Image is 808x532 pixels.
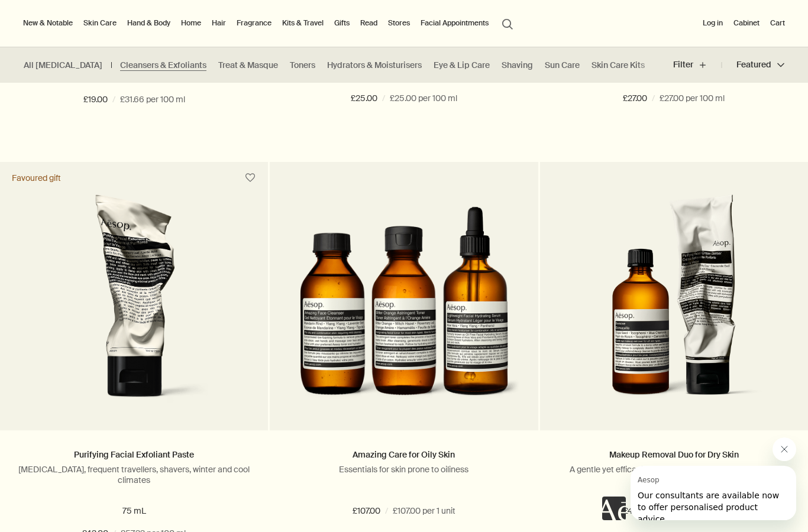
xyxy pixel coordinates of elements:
img: Aesop’s Purifying Facial Exfoliant Paste in a squeezed tube [39,194,229,413]
a: Hydrators & Moisturisers [327,60,422,71]
a: Amazing Care for Oily Skin [353,449,455,460]
iframe: Close message from Aesop [773,437,796,461]
img: Makeup Removal Duo for Dry Skin - Remove and Purifying Facial Cream Cleanser [577,194,770,413]
iframe: Message from Aesop [631,466,796,520]
a: Treat & Masque [218,60,278,71]
span: £19.00 [83,93,108,107]
a: Toners [290,60,315,71]
iframe: no content [602,497,626,520]
a: Makeup Removal Duo for Dry Skin - Remove and Purifying Facial Cream Cleanser [540,194,808,430]
div: Favoured gift [12,173,61,183]
a: Fragrance [234,16,274,30]
a: Gifts [332,16,352,30]
a: Skin Care Kits [592,60,645,71]
button: Log in [700,16,725,30]
span: £27.00 per 100 ml [660,92,725,106]
button: Cart [768,16,787,30]
span: £25.00 per 100 ml [390,92,457,106]
a: All [MEDICAL_DATA] [24,60,102,71]
a: Eye & Lip Care [434,60,490,71]
a: Sun Care [545,60,580,71]
span: £107.00 per 1 unit [393,504,455,518]
a: Facial Appointments [418,16,491,30]
span: £27.00 [623,92,647,106]
button: Open search [497,12,518,34]
a: Purifying Facial Exfoliant Paste [74,449,194,460]
span: / [652,92,655,106]
a: Skin Care [81,16,119,30]
a: Shaving [502,60,533,71]
button: Save to cabinet [240,167,261,189]
a: Hair [209,16,228,30]
button: Stores [386,16,412,30]
a: Read [358,16,380,30]
span: / [385,504,388,518]
button: Featured [722,51,784,79]
p: A gentle yet efficacious blend to cleanse skin of makeup [558,464,790,475]
span: £31.66 per 100 ml [120,93,185,107]
span: £107.00 [353,504,380,518]
div: Aesop says "Our consultants are available now to offer personalised product advice.". Open messag... [602,437,796,520]
a: Cleansers & Exfoliants [120,60,206,71]
p: [MEDICAL_DATA], frequent travellers, shavers, winter and cool climates [18,464,250,485]
span: £25.00 [351,92,377,106]
span: / [382,92,385,106]
a: Home [179,16,203,30]
p: Essentials for skin prone to oiliness [287,464,520,475]
button: Filter [673,51,722,79]
a: Kits & Travel [280,16,326,30]
span: / [112,93,115,107]
a: Hand & Body [125,16,173,30]
span: Our consultants are available now to offer personalised product advice. [7,25,148,58]
a: Cabinet [731,16,762,30]
button: New & Notable [21,16,75,30]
